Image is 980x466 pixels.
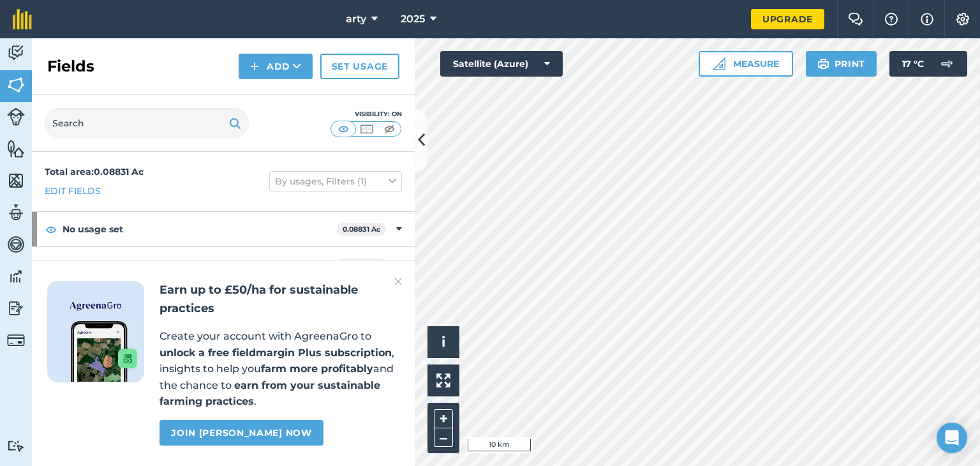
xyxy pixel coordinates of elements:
button: Measure [699,51,793,77]
img: svg+xml;base64,PHN2ZyB4bWxucz0iaHR0cDovL3d3dy53My5vcmcvMjAwMC9zdmciIHdpZHRoPSIxOSIgaGVpZ2h0PSIyNC... [229,116,241,131]
img: svg+xml;base64,PHN2ZyB4bWxucz0iaHR0cDovL3d3dy53My5vcmcvMjAwMC9zdmciIHdpZHRoPSIxNyIgaGVpZ2h0PSIxNy... [921,11,933,27]
img: A question mark icon [884,13,899,26]
h2: Earn up to £50/ha for sustainable practices [160,281,399,318]
img: Four arrows, one pointing top left, one top right, one bottom right and the last bottom left [436,373,450,387]
img: svg+xml;base64,PHN2ZyB4bWxucz0iaHR0cDovL3d3dy53My5vcmcvMjAwMC9zdmciIHdpZHRoPSI1MCIgaGVpZ2h0PSI0MC... [382,123,397,135]
strong: unlock a free fieldmargin Plus subscription [160,347,392,359]
button: i [427,326,459,358]
img: svg+xml;base64,PHN2ZyB4bWxucz0iaHR0cDovL3d3dy53My5vcmcvMjAwMC9zdmciIHdpZHRoPSI1NiIgaGVpZ2h0PSI2MC... [7,171,25,190]
img: A cog icon [955,13,970,26]
img: Two speech bubbles overlapping with the left bubble in the forefront [848,13,863,26]
input: Search [45,108,249,139]
span: 17 ° C [902,51,924,77]
button: By usages, Filters (1) [269,171,402,192]
img: svg+xml;base64,PD94bWwgdmVyc2lvbj0iMS4wIiBlbmNvZGluZz0idXRmLTgiPz4KPCEtLSBHZW5lcmF0b3I6IEFkb2JlIE... [7,440,25,452]
img: svg+xml;base64,PD94bWwgdmVyc2lvbj0iMS4wIiBlbmNvZGluZz0idXRmLTgiPz4KPCEtLSBHZW5lcmF0b3I6IEFkb2JlIE... [7,331,25,349]
a: Upgrade [751,9,824,29]
div: Visibility: On [330,109,402,119]
a: Join [PERSON_NAME] now [160,420,323,446]
strong: 0.08831 Ac [343,225,381,234]
h2: Fields [47,56,94,77]
img: svg+xml;base64,PHN2ZyB4bWxucz0iaHR0cDovL3d3dy53My5vcmcvMjAwMC9zdmciIHdpZHRoPSI1NiIgaGVpZ2h0PSI2MC... [7,75,25,94]
button: + [434,409,453,428]
img: svg+xml;base64,PHN2ZyB4bWxucz0iaHR0cDovL3d3dy53My5vcmcvMjAwMC9zdmciIHdpZHRoPSIxNCIgaGVpZ2h0PSIyNC... [250,59,259,74]
img: Ruler icon [713,57,725,70]
span: i [442,334,445,350]
strong: farm more profitably [261,363,373,375]
img: svg+xml;base64,PD94bWwgdmVyc2lvbj0iMS4wIiBlbmNvZGluZz0idXRmLTgiPz4KPCEtLSBHZW5lcmF0b3I6IEFkb2JlIE... [7,235,25,254]
img: svg+xml;base64,PHN2ZyB4bWxucz0iaHR0cDovL3d3dy53My5vcmcvMjAwMC9zdmciIHdpZHRoPSIyMiIgaGVpZ2h0PSIzMC... [394,274,402,289]
button: Satellite (Azure) [440,51,563,77]
div: Open Intercom Messenger [937,423,967,453]
a: back garden0.01983 Ac [32,247,415,282]
img: svg+xml;base64,PD94bWwgdmVyc2lvbj0iMS4wIiBlbmNvZGluZz0idXRmLTgiPz4KPCEtLSBHZW5lcmF0b3I6IEFkb2JlIE... [934,51,960,77]
button: Add [239,54,313,79]
button: – [434,428,453,447]
img: svg+xml;base64,PD94bWwgdmVyc2lvbj0iMS4wIiBlbmNvZGluZz0idXRmLTgiPz4KPCEtLSBHZW5lcmF0b3I6IEFkb2JlIE... [7,203,25,222]
div: No usage set0.08831 Ac [32,212,415,246]
span: back garden [63,259,121,270]
img: svg+xml;base64,PD94bWwgdmVyc2lvbj0iMS4wIiBlbmNvZGluZz0idXRmLTgiPz4KPCEtLSBHZW5lcmF0b3I6IEFkb2JlIE... [7,299,25,318]
span: 0.01983 Ac [338,259,385,269]
strong: No usage set [63,212,337,246]
p: Create your account with AgreenaGro to , insights to help you and the chance to . [160,328,399,410]
span: arty [346,11,366,27]
img: svg+xml;base64,PHN2ZyB4bWxucz0iaHR0cDovL3d3dy53My5vcmcvMjAwMC9zdmciIHdpZHRoPSI1NiIgaGVpZ2h0PSI2MC... [7,139,25,158]
img: svg+xml;base64,PD94bWwgdmVyc2lvbj0iMS4wIiBlbmNvZGluZz0idXRmLTgiPz4KPCEtLSBHZW5lcmF0b3I6IEFkb2JlIE... [7,108,25,126]
strong: earn from your sustainable farming practices [160,379,380,408]
img: svg+xml;base64,PD94bWwgdmVyc2lvbj0iMS4wIiBlbmNvZGluZz0idXRmLTgiPz4KPCEtLSBHZW5lcmF0b3I6IEFkb2JlIE... [7,43,25,63]
a: Set usage [320,54,399,79]
button: 17 °C [889,51,967,77]
img: svg+xml;base64,PHN2ZyB4bWxucz0iaHR0cDovL3d3dy53My5vcmcvMjAwMC9zdmciIHdpZHRoPSI1MCIgaGVpZ2h0PSI0MC... [359,123,375,135]
img: svg+xml;base64,PD94bWwgdmVyc2lvbj0iMS4wIiBlbmNvZGluZz0idXRmLTgiPz4KPCEtLSBHZW5lcmF0b3I6IEFkb2JlIE... [7,267,25,286]
img: Screenshot of the Gro app [71,321,137,382]
img: svg+xml;base64,PHN2ZyB4bWxucz0iaHR0cDovL3d3dy53My5vcmcvMjAwMC9zdmciIHdpZHRoPSIxOCIgaGVpZ2h0PSIyNC... [45,222,57,237]
a: Edit fields [45,184,101,198]
img: svg+xml;base64,PHN2ZyB4bWxucz0iaHR0cDovL3d3dy53My5vcmcvMjAwMC9zdmciIHdpZHRoPSI1MCIgaGVpZ2h0PSI0MC... [336,123,352,135]
button: Print [806,51,877,77]
strong: Total area : 0.08831 Ac [45,166,144,177]
span: 2025 [401,11,425,27]
img: fieldmargin Logo [13,9,32,29]
img: svg+xml;base64,PHN2ZyB4bWxucz0iaHR0cDovL3d3dy53My5vcmcvMjAwMC9zdmciIHdpZHRoPSIxOSIgaGVpZ2h0PSIyNC... [817,56,829,71]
